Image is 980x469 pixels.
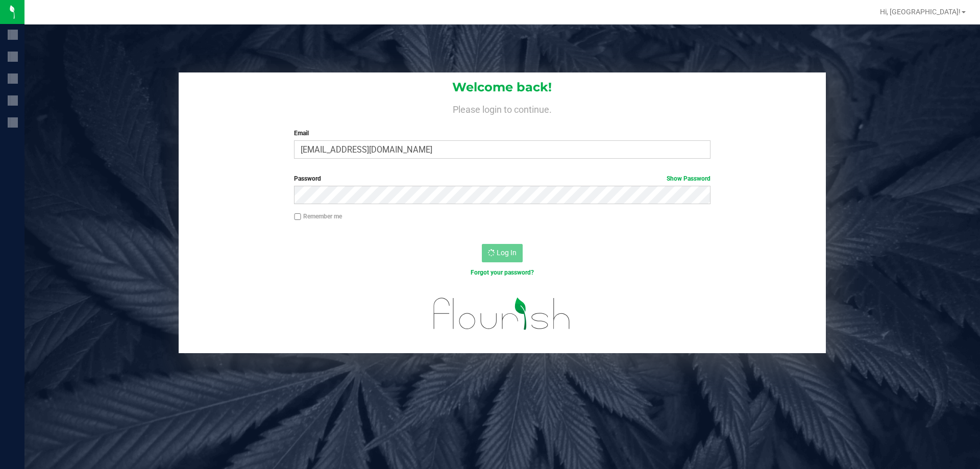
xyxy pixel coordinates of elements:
[421,288,583,340] img: flourish_logo.svg
[880,8,961,16] span: Hi, [GEOGRAPHIC_DATA]!
[471,269,534,276] a: Forgot your password?
[667,175,710,182] a: Show Password
[294,213,301,220] input: Remember me
[294,175,321,182] span: Password
[482,244,523,262] button: Log In
[497,249,517,257] span: Log In
[294,129,710,138] label: Email
[179,102,826,114] h4: Please login to continue.
[294,212,342,221] label: Remember me
[179,81,826,94] h1: Welcome back!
